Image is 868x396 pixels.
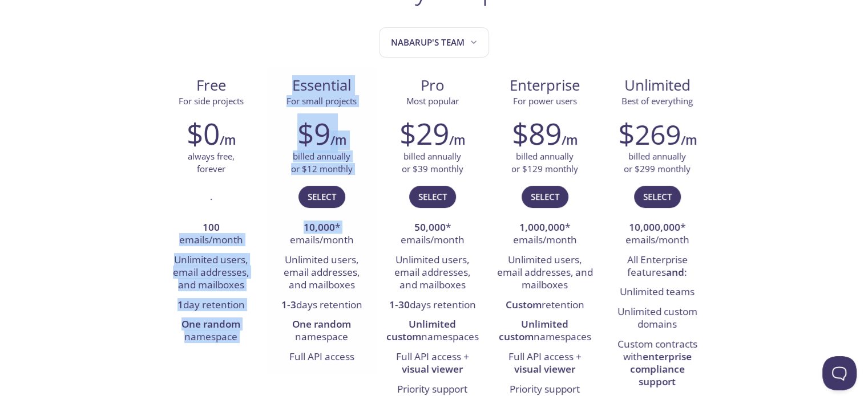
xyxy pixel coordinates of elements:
[275,296,369,315] li: days retention
[164,296,258,315] li: day retention
[164,218,258,251] li: emails/month
[402,150,463,175] p: billed annually or $39 monthly
[414,221,446,234] strong: 50,000
[164,251,258,296] li: Unlimited users, email addresses, and mailboxes
[611,303,704,335] li: Unlimited custom domains
[621,95,693,107] span: Best of everything
[513,95,577,107] span: For power users
[177,298,183,311] strong: 1
[519,221,565,234] strong: 1,000,000
[275,218,369,251] li: * emails/month
[499,317,569,343] strong: Unlimited custom
[681,130,697,150] h6: /m
[286,95,357,107] span: For small projects
[618,116,681,150] h2: $
[308,189,336,204] span: Select
[629,221,680,234] strong: 10,000,000
[386,251,479,296] li: Unlimited users, email addresses, and mailboxes
[624,75,691,95] span: Unlimited
[275,315,369,348] li: namespace
[643,189,672,204] span: Select
[386,315,479,348] li: namespaces
[188,150,235,175] p: always free, forever
[379,27,489,58] button: Nabarup's team
[179,95,244,107] span: For side projects
[611,335,704,393] li: Custom contracts with
[386,76,479,95] span: Pro
[220,130,236,150] h6: /m
[496,348,594,380] li: Full API access +
[624,150,691,175] p: billed annually or $299 monthly
[292,317,351,330] strong: One random
[496,251,594,296] li: Unlimited users, email addresses, and mailboxes
[506,298,542,311] strong: Custom
[512,116,562,150] h2: $89
[181,317,240,330] strong: One random
[298,186,345,207] button: Select
[449,130,465,150] h6: /m
[386,348,479,380] li: Full API access +
[611,218,704,251] li: * emails/month
[304,221,335,234] strong: 10,000
[666,266,684,279] strong: and
[418,189,447,204] span: Select
[497,76,593,95] span: Enterprise
[164,315,258,348] li: namespace
[386,218,479,251] li: * emails/month
[275,348,369,367] li: Full API access
[399,116,449,150] h2: $29
[630,350,692,389] strong: enterprise compliance support
[496,315,594,348] li: namespaces
[562,130,578,150] h6: /m
[635,116,681,153] span: 269
[409,186,456,207] button: Select
[611,251,704,283] li: All Enterprise features :
[611,283,704,302] li: Unlimited teams
[514,362,575,375] strong: visual viewer
[496,296,594,315] li: retention
[203,221,220,234] strong: 100
[522,186,568,207] button: Select
[386,296,479,315] li: days retention
[330,130,346,150] h6: /m
[297,116,330,150] h2: $9
[386,317,457,343] strong: Unlimited custom
[511,150,578,175] p: billed annually or $129 monthly
[402,362,463,375] strong: visual viewer
[281,298,296,311] strong: 1-3
[389,298,410,311] strong: 1-30
[531,189,559,204] span: Select
[496,218,594,251] li: * emails/month
[406,95,459,107] span: Most popular
[291,150,353,175] p: billed annually or $12 monthly
[822,356,857,390] iframe: Help Scout Beacon - Open
[275,251,369,296] li: Unlimited users, email addresses, and mailboxes
[165,76,257,95] span: Free
[391,35,479,50] span: Nabarup's team
[276,76,368,95] span: Essential
[187,116,220,150] h2: $0
[634,186,681,207] button: Select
